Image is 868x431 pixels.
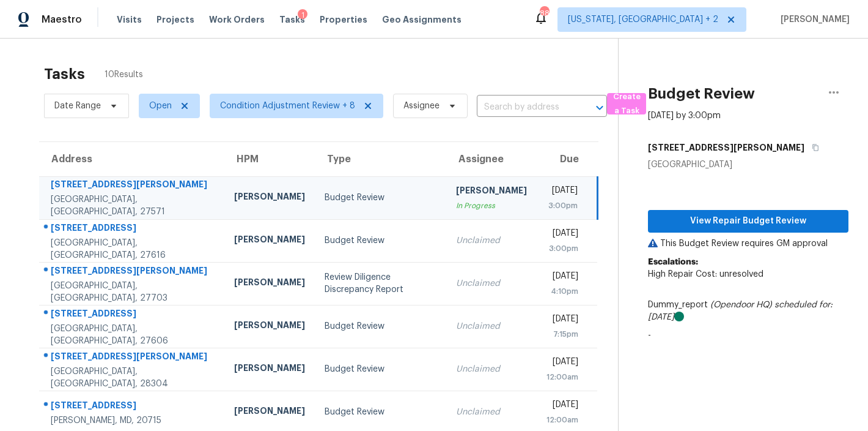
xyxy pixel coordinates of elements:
span: Projects [156,13,194,26]
i: (Opendoor HQ) [710,301,772,309]
div: [PERSON_NAME] [234,405,305,420]
div: 1 [298,9,307,21]
div: [DATE] [546,270,578,285]
div: Unclaimed [456,363,527,375]
span: [US_STATE], [GEOGRAPHIC_DATA] + 2 [568,13,718,26]
span: Geo Assignments [382,13,462,26]
span: Open [149,100,172,112]
div: [DATE] [546,313,578,328]
div: [PERSON_NAME] [456,184,527,200]
div: [PERSON_NAME] [234,190,305,206]
div: Budget Review [325,234,436,247]
span: Date Range [54,100,101,112]
div: [STREET_ADDRESS] [51,307,215,323]
span: High Repair Cost: unresolved [648,270,763,279]
span: [PERSON_NAME] [776,13,850,26]
button: View Repair Budget Review [648,210,848,233]
div: [GEOGRAPHIC_DATA], [GEOGRAPHIC_DATA], 27616 [51,237,215,261]
div: [PERSON_NAME] [234,233,305,249]
div: 3:00pm [546,242,578,255]
div: [PERSON_NAME] [234,362,305,377]
h2: Budget Review [648,88,755,100]
button: Copy Address [804,137,821,159]
div: [GEOGRAPHIC_DATA], [GEOGRAPHIC_DATA], 28304 [51,365,215,390]
div: Dummy_report [648,299,848,323]
th: Due [537,142,597,176]
div: Budget Review [325,406,436,418]
th: HPM [224,142,315,176]
p: - [648,329,848,342]
div: Unclaimed [456,234,527,247]
span: Maestro [42,13,82,26]
i: scheduled for: [DATE] [648,301,833,321]
div: Budget Review [325,320,436,332]
button: Create a Task [607,93,646,114]
div: [GEOGRAPHIC_DATA], [GEOGRAPHIC_DATA], 27703 [51,280,215,304]
div: [STREET_ADDRESS] [51,222,215,237]
span: Condition Adjustment Review + 8 [220,100,355,112]
div: 12:00am [546,371,578,383]
div: [PERSON_NAME] [234,276,305,291]
span: Work Orders [209,13,265,26]
div: [STREET_ADDRESS][PERSON_NAME] [51,178,215,193]
h2: Tasks [44,68,85,80]
th: Assignee [446,142,537,176]
div: Unclaimed [456,277,527,290]
div: [PERSON_NAME] [234,319,305,334]
div: [GEOGRAPHIC_DATA], [GEOGRAPHIC_DATA], 27571 [51,193,215,218]
div: [PERSON_NAME], MD, 20715 [51,414,215,427]
p: This Budget Review requires GM approval [648,238,848,250]
span: Create a Task [613,90,640,118]
div: [DATE] [546,356,578,371]
h5: [STREET_ADDRESS][PERSON_NAME] [648,141,804,154]
div: Unclaimed [456,406,527,418]
th: Address [39,142,224,176]
input: Search by address [477,98,573,117]
div: [DATE] [546,399,578,414]
div: [DATE] [546,227,578,242]
div: In Progress [456,200,527,212]
div: Unclaimed [456,320,527,332]
div: 88 [540,7,548,20]
span: Properties [320,13,367,26]
div: [GEOGRAPHIC_DATA] [648,159,848,171]
span: Visits [117,13,142,26]
th: Type [315,142,446,176]
div: 4:10pm [546,285,578,298]
div: [DATE] [546,184,578,200]
div: [STREET_ADDRESS][PERSON_NAME] [51,264,215,280]
div: 3:00pm [546,200,578,212]
div: [DATE] by 3:00pm [648,110,721,122]
b: Escalations: [648,258,698,266]
span: 10 Results [105,69,143,81]
span: Tasks [279,15,305,24]
div: Budget Review [325,192,436,204]
span: View Repair Budget Review [658,214,839,229]
div: Budget Review [325,363,436,375]
div: 7:15pm [546,328,578,340]
div: [STREET_ADDRESS] [51,399,215,414]
div: Review Diligence Discrepancy Report [325,271,436,296]
div: [STREET_ADDRESS][PERSON_NAME] [51,350,215,365]
div: [GEOGRAPHIC_DATA], [GEOGRAPHIC_DATA], 27606 [51,323,215,347]
span: Assignee [403,100,440,112]
button: Open [591,99,608,116]
div: 12:00am [546,414,578,426]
